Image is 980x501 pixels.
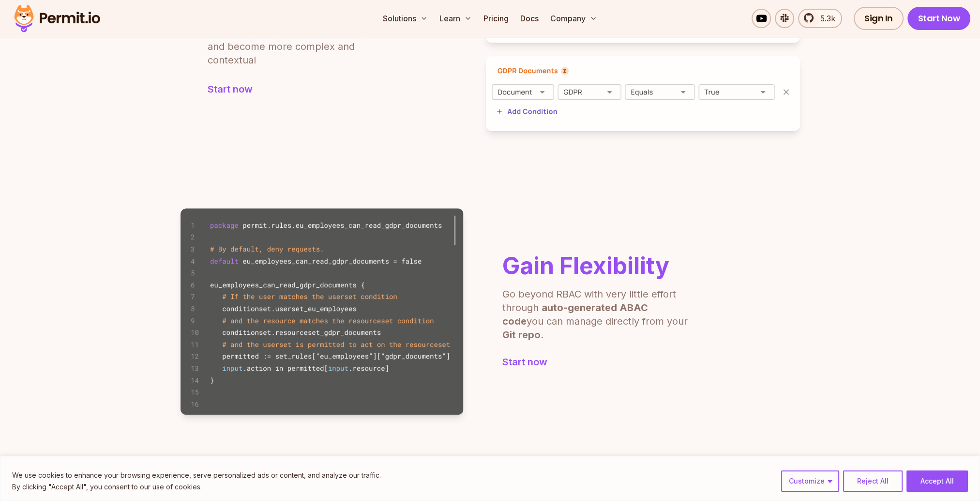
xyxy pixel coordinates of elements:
[546,9,601,28] button: Company
[379,9,432,28] button: Solutions
[502,302,648,327] b: auto-generated ABAC code
[208,13,396,67] p: Move with little effort as your permissions needs grow and become more complex and contextual
[480,9,513,28] a: Pricing
[516,9,543,28] a: Docs
[502,355,691,369] a: Start now
[10,2,105,35] img: Permit logo
[843,470,903,492] button: Reject All
[208,82,407,96] a: Start now
[502,329,541,341] b: Git repo
[854,7,904,30] a: Sign In
[502,287,691,342] p: Go beyond RBAC with very little effort through you can manage directly from your .
[12,481,381,493] p: By clicking "Accept All", you consent to our use of cookies.
[814,13,835,24] span: 5.3k
[502,254,691,278] h2: Gain Flexibility
[781,470,839,492] button: Customize
[798,9,842,28] a: 5.3k
[12,470,381,481] p: We use cookies to enhance your browsing experience, serve personalized ads or content, and analyz...
[436,9,476,28] button: Learn
[907,7,971,30] a: Start Now
[906,470,968,492] button: Accept All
